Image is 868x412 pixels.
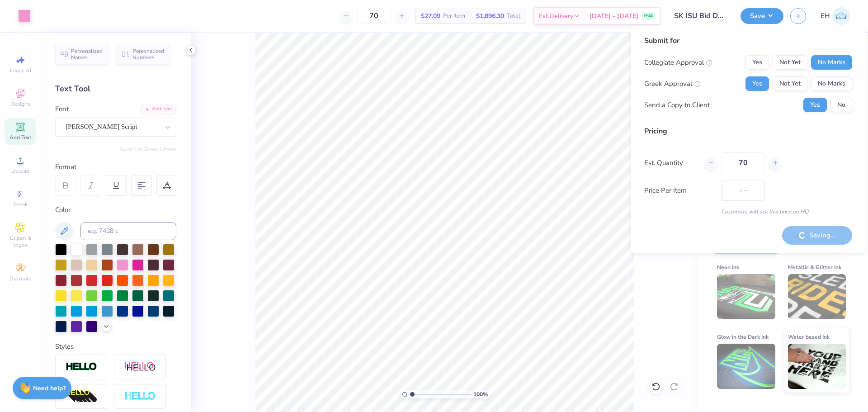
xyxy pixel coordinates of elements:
[721,152,765,173] input: – –
[55,104,69,114] label: Font
[55,341,176,352] div: Styles
[644,35,852,46] div: Submit for
[476,11,504,21] span: $1,896.30
[473,390,488,398] span: 100 %
[33,384,66,393] strong: Need help?
[124,361,156,373] img: Shadow
[66,389,97,404] img: 3d Illusion
[717,262,739,272] span: Neon Ink
[788,344,846,389] img: Water based Ink
[5,234,36,249] span: Clipart & logos
[66,362,97,372] img: Stroke
[773,55,807,70] button: Not Yet
[120,146,176,153] button: Switch to Greek Letters
[507,11,520,21] span: Total
[803,98,827,112] button: Yes
[55,83,176,95] div: Text Tool
[644,79,701,89] div: Greek Approval
[11,167,29,175] span: Upload
[590,11,638,21] span: [DATE] - [DATE]
[132,48,165,61] span: Personalized Numbers
[788,274,846,319] img: Metallic & Glitter Ink
[644,185,714,196] label: Price Per Item
[717,332,769,341] span: Glow in the Dark Ink
[71,48,103,61] span: Personalized Names
[9,134,31,141] span: Add Text
[55,162,177,172] div: Format
[141,104,176,114] div: Add Font
[10,100,30,108] span: Designs
[741,8,783,24] button: Save
[421,11,440,21] span: $27.09
[644,13,653,19] span: FREE
[9,275,31,282] span: Decorate
[443,11,465,21] span: Per Item
[745,76,769,91] button: Yes
[788,262,841,272] span: Metallic & Glitter Ink
[830,98,852,112] button: No
[356,8,392,24] input: – –
[55,205,176,215] div: Color
[644,100,710,110] div: Send a Copy to Client
[821,11,830,21] span: EH
[717,274,775,319] img: Neon Ink
[10,67,31,74] span: Image AI
[788,332,830,341] span: Water based Ink
[745,55,769,70] button: Yes
[644,126,852,137] div: Pricing
[80,222,176,240] input: e.g. 7428 c
[124,391,156,402] img: Negative Space
[811,76,852,91] button: No Marks
[644,57,712,68] div: Collegiate Approval
[14,201,28,208] span: Greek
[832,7,850,25] img: Erin Herberholt
[644,208,852,216] div: Customers will see this price on HQ.
[539,11,573,21] span: Est. Delivery
[773,76,807,91] button: Not Yet
[821,7,850,25] a: EH
[811,55,852,70] button: No Marks
[644,158,698,168] label: Est. Quantity
[667,7,734,25] input: Untitled Design
[717,344,775,389] img: Glow in the Dark Ink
